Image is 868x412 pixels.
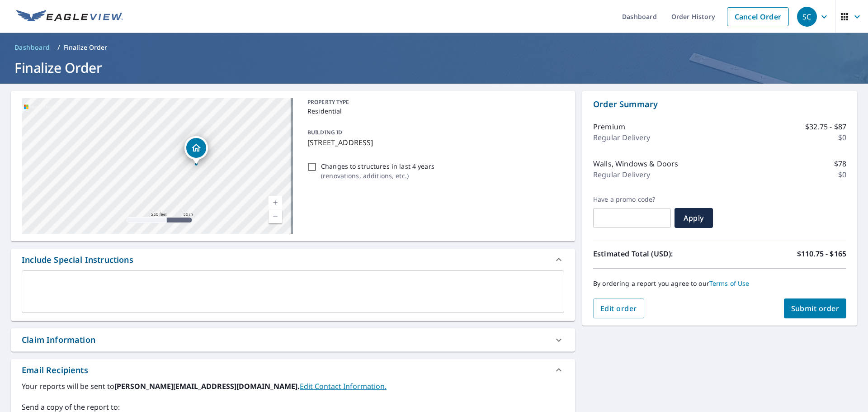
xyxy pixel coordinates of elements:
div: SC [797,7,817,27]
b: [PERSON_NAME][EMAIL_ADDRESS][DOMAIN_NAME]. [114,381,300,391]
h1: Finalize Order [11,58,857,77]
p: Residential [307,106,561,116]
div: Claim Information [11,328,575,351]
p: Regular Delivery [593,169,650,180]
p: By ordering a report you agree to our [593,279,846,288]
div: Email Recipients [22,364,88,376]
p: $110.75 - $165 [797,248,846,259]
span: Edit order [600,303,637,313]
button: Edit order [593,298,644,318]
p: Walls, Windows & Doors [593,158,678,169]
li: / [57,42,60,53]
a: EditContactInfo [300,381,387,391]
p: $32.75 - $87 [805,121,846,132]
a: Cancel Order [727,7,789,26]
div: Email Recipients [11,359,575,381]
a: Current Level 17, Zoom In [269,196,282,209]
nav: breadcrumb [11,40,857,55]
p: $78 [834,158,846,169]
p: $0 [838,169,846,180]
a: Dashboard [11,40,54,55]
div: Claim Information [22,334,95,346]
span: Submit order [791,303,840,313]
div: Dropped pin, building 1, Residential property, 192 Plain St Hanover, MA 02339 [184,136,208,164]
p: [STREET_ADDRESS] [307,137,561,148]
p: Regular Delivery [593,132,650,143]
button: Apply [675,208,713,228]
p: Estimated Total (USD): [593,248,720,259]
p: ( renovations, additions, etc. ) [321,171,434,180]
span: Apply [682,213,706,223]
div: Include Special Instructions [22,254,133,266]
p: BUILDING ID [307,128,342,136]
p: $0 [838,132,846,143]
p: Finalize Order [64,43,108,52]
label: Have a promo code? [593,195,671,204]
span: Dashboard [14,43,50,52]
p: PROPERTY TYPE [307,98,561,106]
button: Submit order [784,298,847,318]
p: Premium [593,121,625,132]
div: Include Special Instructions [11,249,575,270]
a: Current Level 17, Zoom Out [269,209,282,223]
p: Order Summary [593,98,846,110]
img: EV Logo [16,10,123,24]
p: Changes to structures in last 4 years [321,161,434,171]
a: Terms of Use [709,279,750,288]
label: Your reports will be sent to [22,381,564,392]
